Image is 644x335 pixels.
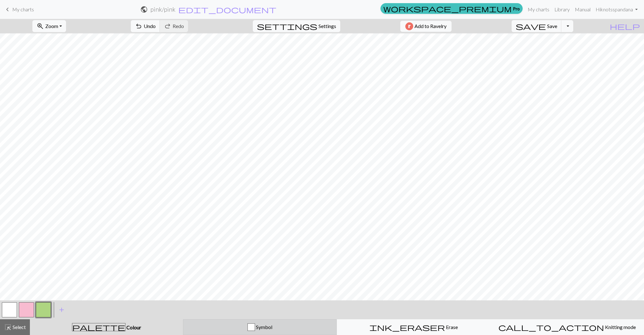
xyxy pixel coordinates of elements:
[593,3,640,16] a: Hiknotsspandana
[414,22,447,30] span: Add to Ravelry
[337,319,491,335] button: Erase
[512,20,562,32] button: Save
[12,6,34,12] span: My charts
[405,22,413,30] img: Ravelry
[383,4,512,13] span: workspace_premium
[369,323,445,332] span: ink_eraser
[36,22,44,31] span: zoom_in
[498,323,604,332] span: call_to_action
[516,22,546,31] span: save
[257,22,317,31] span: settings
[4,5,11,14] span: keyboard_arrow_left
[72,323,125,332] span: palette
[319,22,336,30] span: Settings
[4,323,12,332] span: highlight_alt
[572,3,593,16] a: Manual
[255,324,272,330] span: Symbol
[552,3,572,16] a: Library
[125,324,141,330] span: Colour
[183,319,337,335] button: Symbol
[547,23,557,29] span: Save
[150,6,175,13] h2: pink / pink
[32,20,66,32] button: Zoom
[144,23,156,29] span: Undo
[490,319,644,335] button: Knitting mode
[30,319,183,335] button: Colour
[45,23,58,29] span: Zoom
[4,4,34,15] a: My charts
[610,22,640,31] span: help
[140,5,148,14] span: public
[380,3,523,14] a: Pro
[257,22,317,30] i: Settings
[58,305,65,314] span: add
[445,324,458,330] span: Erase
[253,20,340,32] button: SettingsSettings
[135,22,142,31] span: undo
[12,324,26,330] span: Select
[525,3,552,16] a: My charts
[400,21,452,32] button: Add to Ravelry
[178,5,276,14] span: edit_document
[131,20,160,32] button: Undo
[604,324,636,330] span: Knitting mode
